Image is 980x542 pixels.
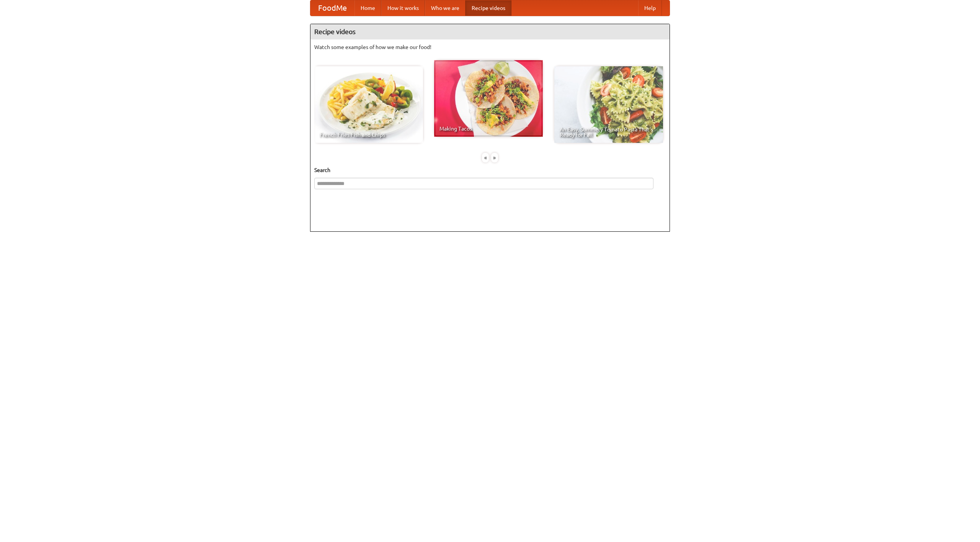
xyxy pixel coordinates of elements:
[482,153,489,162] div: «
[439,126,537,131] span: Making Tacos
[310,24,670,39] h4: Recipe videos
[354,0,381,16] a: Home
[310,0,354,16] a: FoodMe
[465,0,511,16] a: Recipe videos
[314,166,666,174] h5: Search
[425,0,465,16] a: Who we are
[314,43,666,51] p: Watch some examples of how we make our food!
[434,60,543,137] a: Making Tacos
[320,132,418,138] span: French Fries Fish and Chips
[314,66,423,143] a: French Fries Fish and Chips
[638,0,662,16] a: Help
[554,66,663,143] a: An Easy, Summery Tomato Pasta That's Ready for Fall
[381,0,425,16] a: How it works
[560,127,658,138] span: An Easy, Summery Tomato Pasta That's Ready for Fall
[491,153,498,162] div: »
